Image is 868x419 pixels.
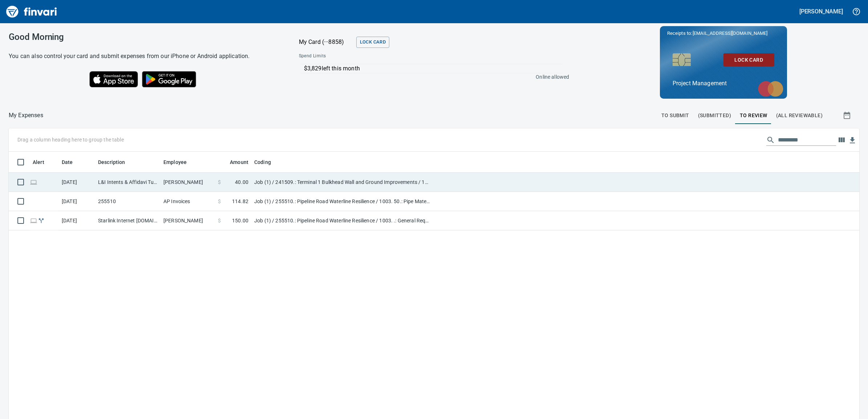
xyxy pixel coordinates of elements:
[304,64,563,73] p: $3,829 left this month
[218,217,221,224] span: $
[299,53,447,60] span: Spend Limits
[161,173,215,192] td: [PERSON_NAME]
[293,73,569,81] p: Online allowed
[360,38,386,46] span: Lock Card
[254,158,271,167] span: Coding
[356,37,389,48] button: Lock Card
[254,158,280,167] span: Coding
[4,3,59,20] img: Finvari
[232,217,248,224] span: 150.00
[30,180,37,184] span: Online transaction
[89,71,138,87] img: Download on the App Store
[163,158,187,167] span: Employee
[9,111,43,120] p: My Expenses
[235,178,248,186] span: 40.00
[9,51,281,61] h6: You can also control your card and submit expenses from our iPhone or Android application.
[776,111,823,120] span: (All Reviewable)
[798,6,845,17] button: [PERSON_NAME]
[161,192,215,211] td: AP Invoices
[95,192,161,211] td: 255510
[847,135,858,146] button: Download Table
[698,111,731,120] span: (Submitted)
[251,192,433,211] td: Job (1) / 255510.: Pipeline Road Waterline Resilience / 1003. 50.: Pipe Materials / 3: Material
[30,218,37,223] span: Online transaction
[163,158,196,167] span: Employee
[95,173,161,192] td: L&I Intents & Affidavi Tumwater [GEOGRAPHIC_DATA]
[33,158,44,167] span: Alert
[33,158,54,167] span: Alert
[138,67,200,91] img: Get it on Google Play
[37,218,45,223] span: Split transaction
[218,178,221,186] span: $
[95,211,161,230] td: Starlink Internet [DOMAIN_NAME] CA - Pipeline
[673,79,774,88] p: Project Management
[232,198,248,205] span: 114.82
[740,111,767,120] span: To Review
[299,38,353,46] p: My Card (···8858)
[59,173,95,192] td: [DATE]
[220,158,248,167] span: Amount
[754,77,787,100] img: mastercard.svg
[17,136,124,143] p: Drag a column heading here to group the table
[98,158,125,167] span: Description
[230,158,248,167] span: Amount
[799,8,843,15] h5: [PERSON_NAME]
[661,111,689,120] span: To Submit
[59,211,95,230] td: [DATE]
[62,158,82,167] span: Date
[9,111,43,120] nav: breadcrumb
[692,30,768,37] span: [EMAIL_ADDRESS][DOMAIN_NAME]
[218,198,221,205] span: $
[161,211,215,230] td: [PERSON_NAME]
[729,56,768,65] span: Lock Card
[59,192,95,211] td: [DATE]
[251,173,433,192] td: Job (1) / 241509.: Terminal 1 Bulkhead Wall and Ground Improvements / 1003. .: General Requiremen...
[667,30,780,37] p: Receipts to:
[98,158,135,167] span: Description
[836,107,859,124] button: Show transactions within a particular date range
[251,211,433,230] td: Job (1) / 255510.: Pipeline Road Waterline Resilience / 1003. .: General Requirements / 5: Other
[836,135,847,145] button: Choose columns to display
[9,32,281,42] h3: Good Morning
[723,53,774,67] button: Lock Card
[62,158,73,167] span: Date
